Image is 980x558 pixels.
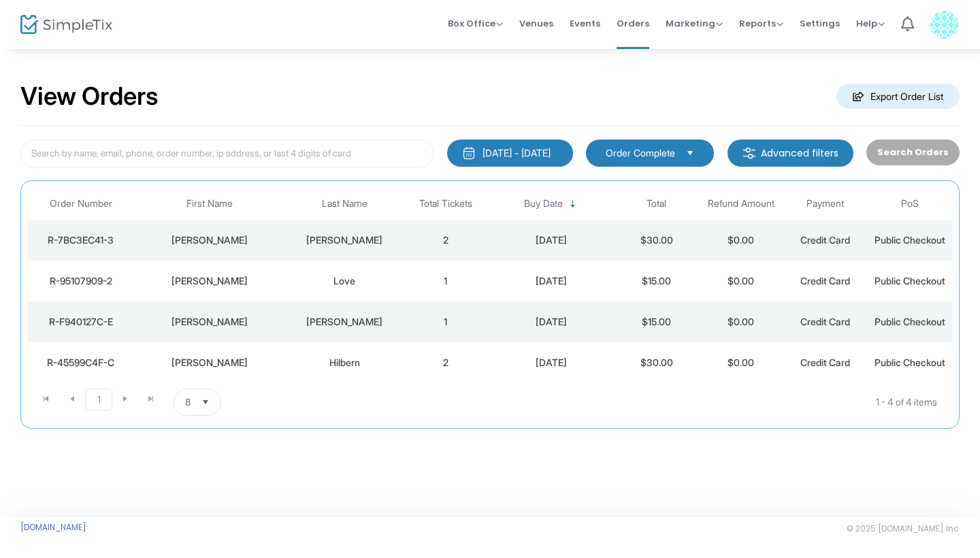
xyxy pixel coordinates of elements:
div: Data table [28,188,952,383]
span: Order Number [50,198,112,210]
div: Jacqueline [137,274,282,288]
span: Box Office [448,17,503,30]
th: Refund Amount [699,188,783,220]
span: Reports [739,17,783,30]
span: Public Checkout [875,275,945,286]
td: $0.00 [699,301,783,342]
div: Love [289,274,400,288]
h2: View Orders [20,82,159,112]
span: © 2025 [DOMAIN_NAME] Inc. [847,523,960,534]
span: Events [570,6,600,41]
span: Credit Card [800,275,850,286]
td: $0.00 [699,261,783,301]
span: Orders [617,6,649,41]
span: Sortable [568,199,578,210]
td: $0.00 [699,220,783,261]
td: 1 [404,301,488,342]
td: $15.00 [615,261,699,301]
span: First Name [186,198,233,210]
kendo-pager-info: 1 - 4 of 4 items [357,389,937,416]
span: Credit Card [800,234,850,246]
div: 8/15/2025 [491,233,611,247]
input: Search by name, email, phone, order number, ip address, or last 4 digits of card [20,139,434,167]
div: Hilbern [289,356,400,370]
span: Venues [519,6,553,41]
th: Total Tickets [404,188,488,220]
td: $30.00 [615,342,699,383]
div: c Cox [289,233,400,247]
m-button: Advanced filters [728,139,853,167]
span: Credit Card [800,357,850,368]
td: $30.00 [615,220,699,261]
span: PoS [901,198,919,210]
span: Credit Card [800,316,850,327]
div: Rachel [137,233,282,247]
button: Select [196,389,215,415]
span: Last Name [322,198,367,210]
div: R-7BC3EC41-3 [31,233,130,247]
div: 8/3/2025 [491,356,611,370]
m-button: Export Order List [836,84,960,109]
img: filter [742,146,756,160]
td: 2 [404,220,488,261]
div: R-45599C4F-C [31,356,130,370]
span: Payment [806,198,844,210]
td: 2 [404,342,488,383]
th: Total [615,188,699,220]
span: Page 1 [85,389,112,410]
div: Carri [137,356,282,370]
td: $0.00 [699,342,783,383]
span: 8 [185,395,191,409]
span: Public Checkout [875,234,945,246]
div: R-F940127C-E [31,315,130,329]
a: [DOMAIN_NAME] [20,522,86,533]
span: Settings [800,6,840,41]
td: 1 [404,261,488,301]
td: $15.00 [615,301,699,342]
div: [DATE] - [DATE] [483,146,551,160]
button: Select [681,146,700,161]
div: Breeggemann [289,315,400,329]
div: 8/10/2025 [491,315,611,329]
span: Order Complete [606,146,675,160]
span: Public Checkout [875,316,945,327]
button: [DATE] - [DATE] [447,139,573,167]
span: Help [856,17,885,30]
span: Marketing [666,17,723,30]
span: Buy Date [524,198,563,210]
img: monthly [462,146,476,160]
div: R-95107909-2 [31,274,130,288]
div: Kelly [137,315,282,329]
div: 8/12/2025 [491,274,611,288]
span: Public Checkout [875,357,945,368]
